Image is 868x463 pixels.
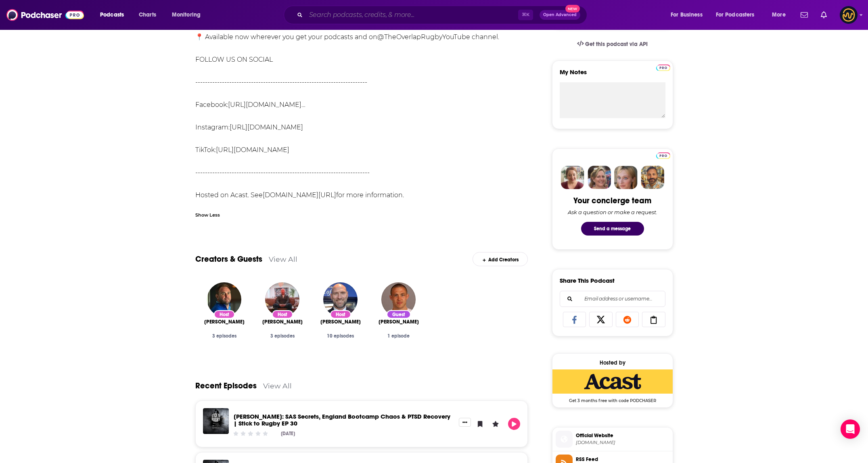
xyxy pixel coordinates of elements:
img: Jules Profile [614,166,638,189]
a: Jason Fox: SAS Secrets, England Bootcamp Chaos & PTSD Recovery | Stick to Rugby EP 30 [234,413,450,427]
a: Official Website[DOMAIN_NAME] [556,431,669,448]
a: [URL][DOMAIN_NAME] [216,146,289,154]
div: 3 episodes [260,333,305,339]
span: Logged in as LowerStreet [840,6,858,24]
div: Search followers [560,291,665,307]
label: My Notes [560,68,665,82]
a: Mike Brown [379,319,419,325]
span: ⌘ K [518,10,533,20]
div: 3 episodes [202,333,247,339]
img: Podchaser - Follow, Share and Rate Podcasts [6,7,84,23]
div: Your concierge team [573,196,651,206]
div: Search podcasts, credits, & more... [291,6,595,24]
span: [PERSON_NAME] [320,319,361,325]
button: open menu [166,8,211,21]
img: Mike Brown [381,282,416,317]
button: Bookmark Episode [474,418,486,430]
a: Lawrence Dallaglio [320,319,361,325]
input: Email address or username... [567,291,659,307]
span: Podcasts [100,9,124,21]
a: Recent Episodes [195,381,257,391]
a: Copy Link [642,312,665,327]
span: More [772,9,786,21]
span: Monitoring [172,9,201,21]
a: Creators & Guests [195,254,262,264]
a: View All [263,382,292,390]
span: [PERSON_NAME] [379,319,419,325]
img: Podchaser Pro [656,65,670,71]
img: Sydney Profile [561,166,584,189]
button: Send a message [581,222,644,236]
div: Open Intercom Messenger [841,419,860,439]
span: New [565,5,580,13]
a: Charts [134,8,161,21]
a: Show notifications dropdown [818,8,830,22]
div: 10 episodes [318,333,363,339]
h3: Share This Podcast [560,277,615,284]
span: Get 3 months free with code PODCHASER [552,394,673,403]
input: Search podcasts, credits, & more... [306,8,518,21]
a: Scott Quinnell [204,319,245,325]
a: [URL][DOMAIN_NAME]… [228,101,305,108]
a: View All [269,255,297,263]
img: Jon Profile [641,166,664,189]
a: Pro website [656,63,670,71]
a: Pro website [656,151,670,159]
button: open menu [766,8,796,21]
a: Share on Reddit [616,312,639,327]
img: Tom Shanklin [265,282,299,317]
a: Show notifications dropdown [797,8,811,22]
span: For Business [671,9,703,21]
img: Jason Fox: SAS Secrets, England Bootcamp Chaos & PTSD Recovery | Stick to Rugby EP 30 [203,408,229,434]
img: Lawrence Dallaglio [323,282,358,317]
div: Host [330,310,351,319]
button: open menu [711,8,766,21]
img: Barbara Profile [588,166,611,189]
img: User Profile [840,6,858,24]
a: Share on Facebook [563,312,586,327]
div: Host [214,310,235,319]
div: Ask a question or make a request. [568,209,657,215]
button: Leave a Rating [489,418,502,430]
a: @TheOverlapRugby [377,33,442,41]
span: Charts [139,9,156,21]
button: Show More Button [459,418,471,427]
a: [URL][DOMAIN_NAME] [230,123,303,131]
span: Get this podcast via API [585,41,648,48]
div: Hosted by [552,359,673,366]
span: Official Website [576,432,669,439]
a: Acast Deal: Get 3 months free with code PODCHASER [552,369,673,403]
button: Play [508,418,520,430]
button: Open AdvancedNew [540,10,580,20]
img: Scott Quinnell [207,282,241,317]
span: RSS Feed [576,456,669,463]
a: [DOMAIN_NAME][URL] [263,191,336,199]
div: [DATE] [281,431,295,436]
span: Open Advanced [543,13,577,17]
button: open menu [665,8,713,21]
a: Share on X/Twitter [589,312,613,327]
button: Show profile menu [840,6,858,24]
div: Community Rating: 0 out of 5 [232,431,269,437]
div: Add Creators [473,252,528,266]
a: Tom Shanklin [262,319,303,325]
img: Acast Deal: Get 3 months free with code PODCHASER [552,369,673,394]
a: Get this podcast via API [571,34,655,54]
div: 1 episode [376,333,421,339]
div: Guest [387,310,411,319]
span: shows.acast.com [576,440,669,446]
span: [PERSON_NAME] [204,319,245,325]
button: open menu [94,8,134,21]
div: Host [272,310,293,319]
span: For Podcasters [716,9,755,21]
span: [PERSON_NAME] [262,319,303,325]
img: Podchaser Pro [656,152,670,159]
